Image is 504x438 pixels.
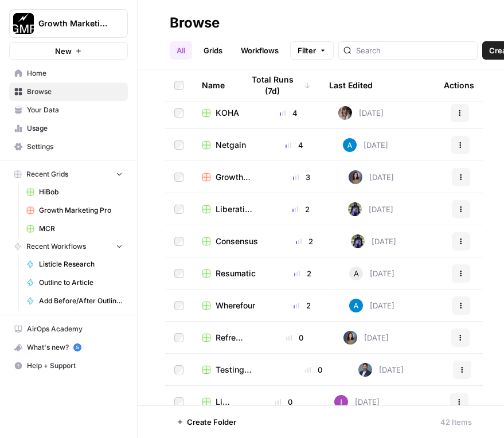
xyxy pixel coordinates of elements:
[202,364,269,376] a: Testing Technical SEO Recommendations
[202,69,225,101] div: Name
[351,234,365,248] img: 1kulrwws7z7uriwfyvd2p64fmt1m
[338,106,384,120] div: [DATE]
[21,201,128,220] a: Growth Marketing Pro
[358,363,372,377] img: jrd6ikup9gpyh0upjqburideahnd
[10,339,127,356] div: What's new?
[216,236,258,247] span: Consensus
[9,101,128,119] a: Your Data
[170,41,192,60] a: All
[343,138,357,152] img: do124gdx894f335zdccqe6wlef5a
[329,69,373,101] div: Last Edited
[216,364,269,376] span: Testing Technical SEO Recommendations
[27,105,123,115] span: Your Data
[202,332,247,343] a: Refresh Existing Content
[272,204,330,215] div: 2
[9,238,128,255] button: Recent Workflows
[39,259,123,269] span: Listicle Research
[9,166,128,183] button: Recent Grids
[290,41,334,60] button: Filter
[39,205,123,216] span: Growth Marketing Pro
[9,119,128,138] a: Usage
[202,300,255,311] a: Wherefour
[251,396,316,408] div: 0
[348,202,362,216] img: 1kulrwws7z7uriwfyvd2p64fmt1m
[349,299,363,312] img: do124gdx894f335zdccqe6wlef5a
[264,139,325,151] div: 4
[349,170,394,184] div: [DATE]
[348,202,393,216] div: [DATE]
[9,83,128,101] a: Browse
[234,41,286,60] a: Workflows
[444,69,474,101] div: Actions
[356,45,472,56] input: Search
[21,220,128,238] a: MCR
[9,320,128,338] a: AirOps Academy
[343,331,389,345] div: [DATE]
[202,171,255,183] a: Growth Marketing Pro
[27,142,123,152] span: Settings
[216,300,255,311] span: Wherefour
[27,87,123,97] span: Browse
[257,107,320,119] div: 4
[197,41,229,60] a: Grids
[274,268,331,279] div: 2
[170,413,243,431] button: Create Folder
[202,268,256,279] a: Resumatic
[440,416,472,428] div: 42 Items
[349,170,362,184] img: q840ambyqsdkpt4363qgssii3vef
[9,357,128,375] button: Help + Support
[243,69,311,101] div: Total Runs (7d)
[216,268,256,279] span: Resumatic
[21,183,128,201] a: HiBob
[27,123,123,134] span: Usage
[38,18,108,29] span: Growth Marketing Pro
[187,416,236,428] span: Create Folder
[349,267,394,280] div: [DATE]
[334,395,380,409] div: [DATE]
[9,338,128,357] button: What's new? 5
[55,45,72,57] span: New
[202,107,239,119] a: KOHA
[202,396,233,408] a: Live Fit Gym
[343,331,357,345] img: q840ambyqsdkpt4363qgssii3vef
[298,45,316,56] span: Filter
[265,332,325,343] div: 0
[39,187,123,197] span: HiBob
[73,343,81,351] a: 5
[274,300,331,311] div: 2
[202,139,246,151] a: Netgain
[26,169,68,179] span: Recent Grids
[276,236,333,247] div: 2
[334,395,348,409] img: m5zafh0s3d5c7chjg3kbdx05aguc
[216,396,233,408] span: Live Fit Gym
[9,138,128,156] a: Settings
[21,255,128,273] a: Listicle Research
[27,324,123,334] span: AirOps Academy
[26,241,86,252] span: Recent Workflows
[76,345,79,350] text: 5
[343,138,388,152] div: [DATE]
[13,13,34,34] img: Growth Marketing Pro Logo
[216,171,255,183] span: Growth Marketing Pro
[216,139,246,151] span: Netgain
[338,106,352,120] img: rw7z87w77s6b6ah2potetxv1z3h6
[27,68,123,79] span: Home
[39,296,123,306] span: Add Before/After Outline to KB
[288,364,340,376] div: 0
[351,234,396,248] div: [DATE]
[39,224,123,234] span: MCR
[216,332,247,343] span: Refresh Existing Content
[39,277,123,288] span: Outline to Article
[21,292,128,310] a: Add Before/After Outline to KB
[273,171,330,183] div: 3
[349,299,394,312] div: [DATE]
[9,64,128,83] a: Home
[9,9,128,38] button: Workspace: Growth Marketing Pro
[358,363,404,377] div: [DATE]
[27,361,123,371] span: Help + Support
[9,42,128,60] button: New
[202,204,254,215] a: Liberation Ranches
[170,14,220,32] div: Browse
[354,268,359,279] span: A
[202,236,258,247] a: Consensus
